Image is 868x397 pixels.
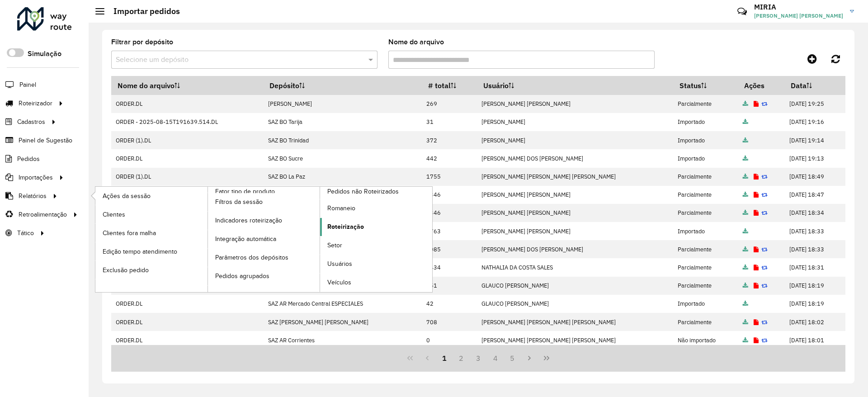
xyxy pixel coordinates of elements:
td: Importado [673,295,738,313]
td: [PERSON_NAME] DOS [PERSON_NAME] [477,240,673,258]
td: ORDER - 2025-08-15T191639.514.DL [111,113,263,131]
td: [PERSON_NAME] DOS [PERSON_NAME] [477,149,673,167]
span: Tático [17,228,34,238]
td: 42 [422,295,477,313]
span: Clientes [103,210,125,219]
a: Parâmetros dos depósitos [208,249,320,267]
td: ORDER.DL [111,295,263,313]
td: ORDER.DL [111,186,263,204]
td: Parcialmente [673,258,738,276]
h3: MIRIA [754,3,843,11]
a: Reimportar [761,264,768,271]
td: [PERSON_NAME] [PERSON_NAME] [477,186,673,204]
a: Arquivo completo [743,264,748,271]
th: Status [673,76,738,95]
a: Pedidos não Roteirizados [208,187,433,292]
a: Integração automática [208,230,320,248]
span: Exclusão pedido [103,265,149,275]
a: Ações da sessão [95,187,208,205]
td: [PERSON_NAME] [PERSON_NAME] [PERSON_NAME] [477,313,673,331]
td: [PERSON_NAME] [477,131,673,149]
span: Roteirização [327,222,364,232]
span: Cadastros [17,117,45,127]
span: Romaneio [327,203,355,213]
td: Parcialmente [673,204,738,222]
td: Importado [673,222,738,240]
a: Arquivo completo [743,137,748,144]
td: SAZ BO Sucre [263,149,422,167]
a: Arquivo completo [743,336,748,344]
label: Simulação [28,48,61,59]
td: SAZ AR Corrientes [263,331,422,349]
label: Filtrar por depósito [111,37,173,47]
span: Veículos [327,278,351,287]
a: Reimportar [761,318,768,326]
td: Parcialmente [673,313,738,331]
span: Fator tipo de produto [215,187,275,196]
a: Clientes fora malha [95,224,208,242]
td: [DATE] 19:25 [785,95,845,113]
span: Roteirizador [19,99,52,108]
td: [DATE] 18:33 [785,240,845,258]
td: SAZ BO Trinidad [263,131,422,149]
a: Exibir log de erros [754,191,759,198]
a: Arquivo completo [743,318,748,326]
td: [DATE] 19:13 [785,149,845,167]
a: Veículos [320,274,432,292]
td: [DATE] 19:16 [785,113,845,131]
td: GLAUCO [PERSON_NAME] [477,295,673,313]
td: 1755 [422,168,477,186]
td: 2763 [422,222,477,240]
button: Last Page [538,350,555,367]
a: Pedidos agrupados [208,267,320,285]
a: Reimportar [761,246,768,253]
td: [PERSON_NAME] [PERSON_NAME] [477,204,673,222]
td: [DATE] 18:33 [785,222,845,240]
td: SAZ BO Santa Cruz [263,186,422,204]
td: 269 [422,95,477,113]
td: ORDER (1).DL [111,168,263,186]
td: [DATE] 18:02 [785,313,845,331]
td: [DATE] 19:14 [785,131,845,149]
span: Indicadores roteirização [215,216,282,225]
a: Contato Rápido [732,2,752,21]
a: Setor [320,236,432,255]
td: Importado [673,113,738,131]
a: Arquivo completo [743,300,748,307]
span: Painel [19,80,36,90]
button: 4 [487,350,504,367]
td: [PERSON_NAME] [263,95,422,113]
td: 551 [422,277,477,295]
th: Ações [738,76,785,95]
td: 31 [422,113,477,131]
td: Importado [673,149,738,167]
a: Reimportar [761,100,768,108]
td: [PERSON_NAME] [477,113,673,131]
button: 3 [470,350,487,367]
span: [PERSON_NAME] [PERSON_NAME] [754,12,843,20]
td: 708 [422,313,477,331]
span: Usuários [327,259,352,269]
label: Nome do arquivo [388,37,444,47]
span: Pedidos não Roteirizados [327,187,399,196]
a: Indicadores roteirização [208,212,320,230]
span: Retroalimentação [19,210,67,219]
td: [PERSON_NAME] [PERSON_NAME] [PERSON_NAME] [477,168,673,186]
td: [DATE] 18:47 [785,186,845,204]
a: Exibir log de erros [754,264,759,271]
th: Usuário [477,76,673,95]
td: 372 [422,131,477,149]
td: [DATE] 18:34 [785,204,845,222]
a: Reimportar [761,282,768,289]
a: Arquivo completo [743,173,748,180]
button: 1 [436,350,453,367]
td: 4346 [422,204,477,222]
td: [PERSON_NAME] [PERSON_NAME] [477,222,673,240]
td: 4346 [422,186,477,204]
a: Exibir log de erros [754,246,759,253]
a: Arquivo completo [743,191,748,198]
a: Arquivo completo [743,100,748,108]
a: Filtros da sessão [208,193,320,211]
td: [DATE] 18:19 [785,277,845,295]
td: SAZ BO La Paz [263,168,422,186]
